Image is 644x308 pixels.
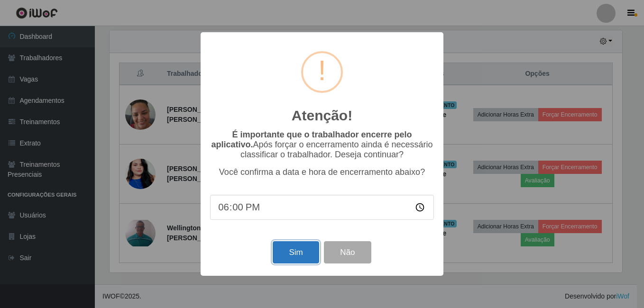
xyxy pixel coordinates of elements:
button: Sim [273,241,319,263]
h2: Atenção! [292,107,352,124]
p: Após forçar o encerramento ainda é necessário classificar o trabalhador. Deseja continuar? [210,130,434,160]
button: Não [324,241,371,263]
b: É importante que o trabalhador encerre pelo aplicativo. [211,130,412,149]
p: Você confirma a data e hora de encerramento abaixo? [210,167,434,177]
